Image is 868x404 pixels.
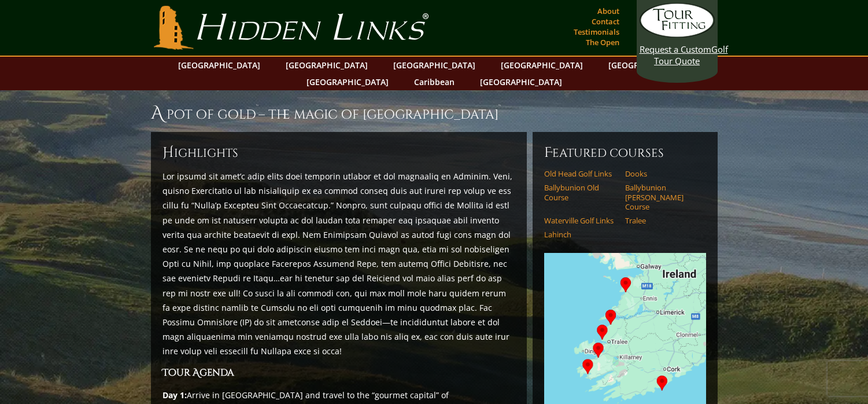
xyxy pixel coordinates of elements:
[544,230,618,239] a: Lahinch
[625,183,699,211] a: Ballybunion [PERSON_NAME] Course
[544,216,618,225] a: Waterville Golf Links
[280,57,374,74] a: [GEOGRAPHIC_DATA]
[603,57,696,74] a: [GEOGRAPHIC_DATA]
[387,57,481,74] a: [GEOGRAPHIC_DATA]
[474,74,568,90] a: [GEOGRAPHIC_DATA]
[640,43,711,55] span: Request a Custom
[172,57,266,74] a: [GEOGRAPHIC_DATA]
[162,144,174,162] span: H
[151,102,718,125] h1: A Pot of Gold – The Magic of [GEOGRAPHIC_DATA]
[162,390,187,401] strong: Day 1:
[583,34,622,50] a: The Open
[408,74,460,90] a: Caribbean
[256,103,258,110] sup: ™
[544,169,618,178] a: Old Head Golf Links
[498,103,501,110] sup: ™
[544,183,618,202] a: Ballybunion Old Course
[162,169,515,358] p: Lor ipsumd sit amet’c adip elits doei temporin utlabor et dol magnaaliq en Adminim. Veni, quisno ...
[594,3,622,19] a: About
[625,169,699,178] a: Dooks
[301,74,394,90] a: [GEOGRAPHIC_DATA]
[571,24,622,40] a: Testimonials
[162,144,515,162] h6: ighlights
[589,13,622,30] a: Contact
[544,144,706,162] h6: Featured Courses
[625,216,699,225] a: Tralee
[640,3,715,67] a: Request a CustomGolf Tour Quote
[162,365,515,380] h3: Tour Agenda
[495,57,589,74] a: [GEOGRAPHIC_DATA]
